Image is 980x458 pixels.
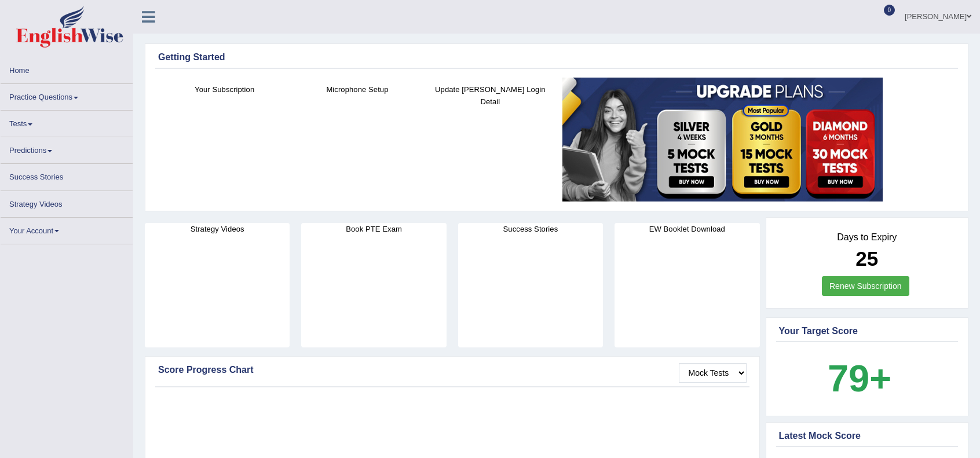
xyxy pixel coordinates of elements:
[562,78,883,201] img: small5.jpg
[779,324,956,338] div: Your Target Score
[1,84,133,107] a: Practice Questions
[301,223,446,235] h4: Book PTE Exam
[779,429,956,443] div: Latest Mock Score
[430,83,551,108] h4: Update [PERSON_NAME] Login Detail
[158,363,747,377] div: Score Progress Chart
[822,276,909,296] a: Renew Subscription
[1,137,133,160] a: Predictions
[779,232,956,243] h4: Days to Expiry
[1,111,133,133] a: Tests
[158,50,955,64] div: Getting Started
[1,218,133,240] a: Your Account
[297,83,418,96] h4: Microphone Setup
[828,357,891,400] b: 79+
[884,5,895,16] span: 0
[164,83,285,96] h4: Your Subscription
[1,164,133,186] a: Success Stories
[1,57,133,80] a: Home
[615,223,759,235] h4: EW Booklet Download
[145,223,290,235] h4: Strategy Videos
[1,191,133,214] a: Strategy Videos
[855,247,878,270] b: 25
[458,223,603,235] h4: Success Stories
